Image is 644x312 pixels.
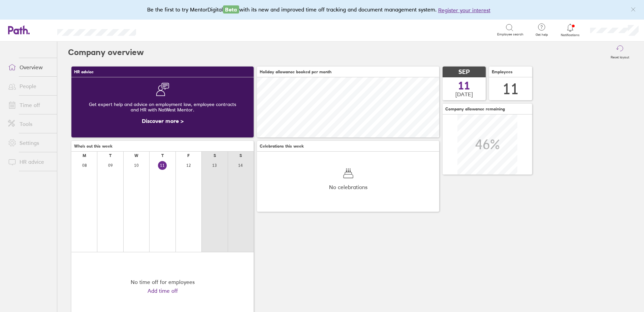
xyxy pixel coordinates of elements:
a: Time off [3,98,57,112]
span: Employee search [497,32,523,36]
span: 11 [458,80,470,91]
div: M [83,153,86,158]
div: S [239,153,242,158]
a: Add time off [148,288,178,294]
div: Search [154,27,171,33]
div: 11 [503,80,519,98]
a: Overview [3,60,57,74]
button: Reset layout [607,42,633,63]
div: W [134,153,138,158]
span: Company allowance remaining [445,107,505,111]
span: Who's out this week [74,144,112,149]
span: No celebrations [329,184,367,190]
span: [DATE] [455,91,473,97]
label: Reset layout [607,53,633,59]
button: Register your interest [438,6,490,14]
div: F [187,153,190,158]
span: Celebrations this week [260,144,304,149]
div: T [161,153,164,158]
span: Holiday allowance booked per month [260,70,331,74]
a: HR advice [3,155,57,168]
a: Tools [3,117,57,131]
span: HR advice [74,70,94,74]
div: Get expert help and advice on employment law, employee contracts and HR with NatWest Mentor. [77,96,248,118]
span: SEP [458,69,470,76]
span: Notifications [559,33,581,37]
span: Beta [223,5,239,14]
h2: Company overview [68,42,144,63]
a: People [3,79,57,93]
a: Discover more > [142,118,184,124]
span: Get help [531,33,553,37]
a: Settings [3,136,57,150]
div: No time off for employees [131,279,195,285]
div: T [109,153,111,158]
div: S [214,153,216,158]
a: Notifications [559,23,581,37]
span: Employees [492,70,513,74]
div: Be the first to try MentorDigital with its new and improved time off tracking and document manage... [147,5,497,14]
